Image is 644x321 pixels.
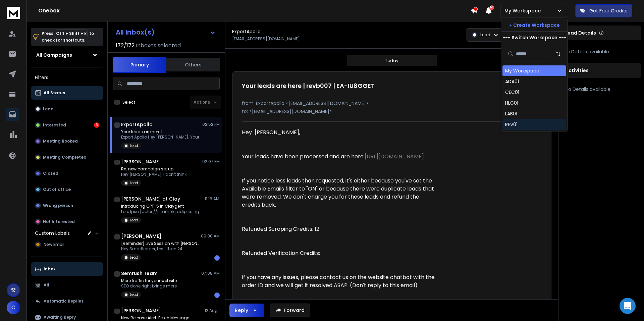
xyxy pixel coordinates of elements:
button: Automatic Replies [31,295,103,308]
p: Export Apollo Hey [PERSON_NAME], Your [121,135,199,140]
p: Hey [PERSON_NAME], [242,128,438,137]
button: C [7,301,20,314]
p: Closed [43,171,58,176]
span: Ctrl + Shift + k [55,30,88,37]
p: [EMAIL_ADDRESS][DOMAIN_NAME] [232,36,300,42]
p: SEO done right brings more [121,283,177,289]
p: All [44,282,49,288]
label: Select [122,100,136,105]
p: --- Switch Workspace --- [502,34,567,41]
p: [Reminder] Live Session with [PERSON_NAME] [121,241,202,246]
p: Not Interested [43,219,75,224]
button: Closed [31,167,103,180]
button: Get Free Credits [575,4,632,17]
div: CEC01 [505,89,519,96]
p: Today [385,58,398,63]
span: New Email [44,242,64,247]
p: from: ExportApollo <[EMAIL_ADDRESS][DOMAIN_NAME]> [242,100,542,107]
button: Lead [31,102,103,116]
h1: [PERSON_NAME] [121,307,161,314]
button: Others [166,57,220,72]
p: 09:00 AM [201,233,220,239]
p: Awaiting Reply [44,315,76,320]
p: Lead [130,143,138,148]
p: + Create Workspace [509,22,560,29]
button: Forward [270,304,310,317]
span: 172 / 172 [116,42,135,50]
button: New Email [31,238,103,251]
p: to: <[EMAIL_ADDRESS][DOMAIN_NAME]> [242,108,542,115]
p: 02:52 PM [202,122,220,127]
p: Lead [130,292,138,297]
button: Out of office [31,183,103,196]
p: Hey Smartleader, Less than 24 [121,246,202,252]
button: Reply [229,304,264,317]
p: Lead Details [565,30,596,36]
p: Interested [43,122,66,128]
div: ADA01 [505,78,519,85]
h1: Your leads are here | revb007 | EA-IU8GGET [242,81,375,91]
p: If you have any issues, please contact us on the website chatbot with the order ID and we will ge... [242,273,438,289]
p: No Details available [565,86,637,93]
p: 02:07 PM [202,159,220,164]
p: Refunded Scraping Credits: 12 [242,225,438,233]
p: All Status [44,90,65,96]
p: More traffic for your website [121,278,177,283]
p: Automatic Replies [44,299,84,304]
h1: [PERSON_NAME] [121,233,161,239]
p: Your leads have been processed and are here: [242,153,438,161]
h1: ExportApollo [232,28,261,35]
h1: Onebox [38,7,471,15]
div: My Workspace [505,67,539,74]
div: HLG01 [505,100,518,106]
div: Open Intercom Messenger [620,298,636,314]
p: Hey [PERSON_NAME], I don't think [121,172,186,177]
a: [URL][DOMAIN_NAME] [365,153,424,160]
div: REV01 [505,121,518,128]
h3: Custom Labels [35,230,70,236]
p: Press to check for shortcuts. [42,30,94,44]
p: Lead [130,218,138,223]
p: Lead [130,255,138,260]
h1: ExportApollo [121,121,153,128]
div: 3 [94,122,99,128]
button: Not Interested [31,215,103,228]
h1: [PERSON_NAME] at Clay [121,196,180,202]
p: 11:16 AM [205,196,220,202]
p: My Workspace [504,7,543,14]
div: 1 [214,255,220,261]
p: Refunded Verification Credits: [242,249,438,257]
p: Your leads are here | [121,129,199,135]
h3: Inboxes selected [136,42,181,50]
button: Meeting Booked [31,135,103,148]
p: Meeting Booked [43,139,78,144]
p: Lead [130,180,138,185]
p: Out of office [43,187,71,192]
p: Inbox [44,266,55,272]
p: Lead [43,106,54,112]
p: Re: new campaign set up [121,166,186,172]
h1: [PERSON_NAME] [121,158,161,165]
button: All Campaigns [31,48,103,62]
button: Meeting Completed [31,151,103,164]
button: Interested3 [31,118,103,132]
p: If you notice less leads than requested, it's either because you've set the Available Emails filt... [242,177,438,209]
div: Reply [235,307,248,314]
button: + Create Workspace [501,19,568,31]
p: Meeting Completed [43,155,87,160]
h1: Semrush Team [121,270,158,277]
button: Primary [113,57,166,73]
div: LAB01 [505,110,517,117]
button: All Inbox(s) [110,25,221,39]
p: New Release Alert: Fetch Message [121,315,202,321]
p: 12 Aug [205,308,220,313]
span: 50 [489,5,494,10]
h1: All Inbox(s) [116,29,155,36]
p: Introducing GPT-5 in Claygent [121,204,202,209]
button: All [31,278,103,292]
button: Wrong person [31,199,103,212]
h3: Filters [31,73,103,82]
